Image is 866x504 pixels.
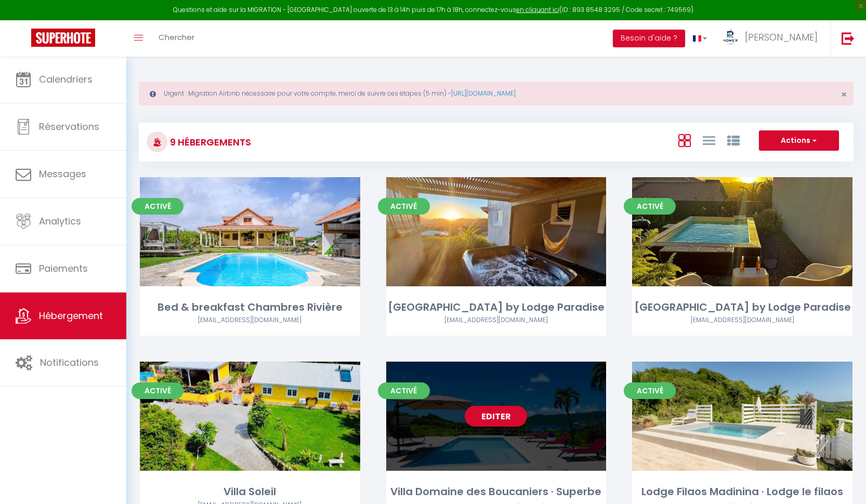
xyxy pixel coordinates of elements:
[132,382,183,399] span: Activé
[465,221,527,242] a: Editer
[745,31,818,44] span: [PERSON_NAME]
[39,215,81,228] span: Analytics
[727,131,740,149] a: Vue par Groupe
[140,315,360,325] div: Airbnb
[159,32,194,43] span: Chercher
[703,131,715,149] a: Vue en Liste
[386,315,607,325] div: Airbnb
[378,382,430,399] span: Activé
[151,20,202,57] a: Chercher
[841,88,847,101] span: ×
[516,5,559,14] a: en cliquant ici
[759,130,839,151] button: Actions
[624,198,676,215] span: Activé
[167,130,251,154] h3: 9 Hébergements
[624,382,676,399] span: Activé
[465,406,527,427] a: Editer
[31,29,95,47] img: Super Booking
[451,89,516,98] a: [URL][DOMAIN_NAME]
[219,221,281,242] a: Editer
[8,4,40,35] button: Open LiveChat chat widget
[613,30,685,47] button: Besoin d'aide ?
[219,406,281,427] a: Editer
[140,484,360,500] div: Villa Soleil
[140,299,360,315] div: Bed & breakfast Chambres Rivière
[39,309,103,322] span: Hébergement
[678,131,691,149] a: Vue en Box
[841,90,847,99] button: Close
[632,315,852,325] div: Airbnb
[711,406,773,427] a: Editer
[39,73,93,86] span: Calendriers
[39,120,99,133] span: Réservations
[632,299,852,315] div: [GEOGRAPHIC_DATA] by Lodge Paradise
[132,198,183,215] span: Activé
[386,299,607,315] div: [GEOGRAPHIC_DATA] by Lodge Paradise
[711,221,773,242] a: Editer
[842,32,855,45] img: logout
[39,262,88,275] span: Paiements
[723,30,738,45] img: ...
[40,356,99,369] span: Notifications
[39,167,86,180] span: Messages
[139,82,854,105] div: Urgent : Migration Airbnb nécessaire pour votre compte, merci de suivre ces étapes (5 min) -
[715,20,831,57] a: ... [PERSON_NAME]
[378,198,430,215] span: Activé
